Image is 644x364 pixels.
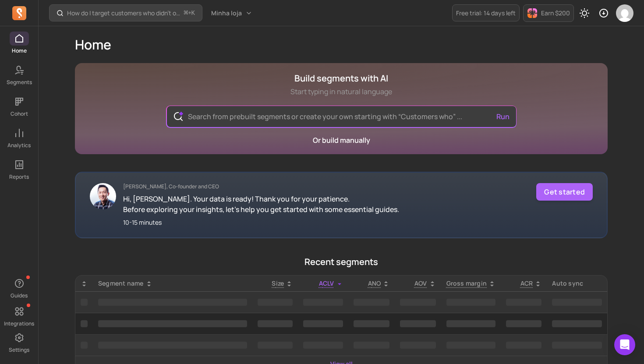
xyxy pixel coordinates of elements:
[75,37,608,53] h1: Home
[541,9,570,18] p: Earn $200
[506,342,541,349] span: ‌
[10,275,29,301] button: Guides
[98,342,247,349] span: ‌
[9,346,29,353] p: Settings
[81,342,88,349] span: ‌
[456,9,516,18] p: Free trial: 14 days left
[75,256,608,268] p: Recent segments
[354,320,390,327] span: ‌
[552,320,602,327] span: ‌
[258,299,293,306] span: ‌
[523,4,574,22] button: Earn $200
[452,4,520,21] a: Free trial: 14 days left
[98,299,247,306] span: ‌
[11,292,28,299] p: Guides
[414,279,427,288] p: AOV
[184,8,195,18] span: +
[354,299,390,306] span: ‌
[290,72,392,85] h1: Build segments with AI
[552,342,602,349] span: ‌
[81,299,88,306] span: ‌
[11,110,28,117] p: Cohort
[614,334,635,355] div: Open Intercom Messenger
[446,299,496,306] span: ‌
[258,320,293,327] span: ‌
[49,4,202,21] button: How do I target customers who didn’t open or click a campaign?⌘+K
[123,204,399,215] p: Before exploring your insights, let's help you get started with some essential guides.
[536,183,593,201] button: Get started
[400,320,435,327] span: ‌
[303,320,343,327] span: ‌
[191,10,195,17] kbd: K
[181,106,502,127] input: Search from prebuilt segments or create your own starting with “Customers who” ...
[123,183,399,190] p: [PERSON_NAME], Co-founder and CEO
[123,194,399,204] p: Hi, [PERSON_NAME]. Your data is ready! Thank you for your patience.
[354,342,390,349] span: ‌
[90,183,116,209] img: John Chao CEO
[552,279,602,288] div: Auto sync
[7,79,32,86] p: Segments
[446,342,496,349] span: ‌
[12,47,27,54] p: Home
[552,299,602,306] span: ‌
[272,279,284,287] span: Size
[506,299,541,306] span: ‌
[576,4,593,22] button: Toggle dark mode
[123,218,399,227] p: 10-15 minutes
[319,279,334,287] span: ACLV
[9,173,29,180] p: Reports
[400,342,435,349] span: ‌
[506,320,541,327] span: ‌
[7,142,31,149] p: Analytics
[4,320,34,327] p: Integrations
[211,9,242,18] span: Minha loja
[303,342,343,349] span: ‌
[493,108,513,125] button: Run
[446,320,496,327] span: ‌
[67,9,180,18] p: How do I target customers who didn’t open or click a campaign?
[616,4,633,22] img: avatar
[98,279,247,288] div: Segment name
[368,279,381,287] span: ANO
[446,279,487,288] p: Gross margin
[520,279,533,288] p: ACR
[184,8,188,19] kbd: ⌘
[313,135,370,145] a: Or build manually
[98,320,247,327] span: ‌
[206,5,258,21] button: Minha loja
[81,320,88,327] span: ‌
[290,86,392,97] p: Start typing in natural language
[400,299,435,306] span: ‌
[303,299,343,306] span: ‌
[258,342,293,349] span: ‌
